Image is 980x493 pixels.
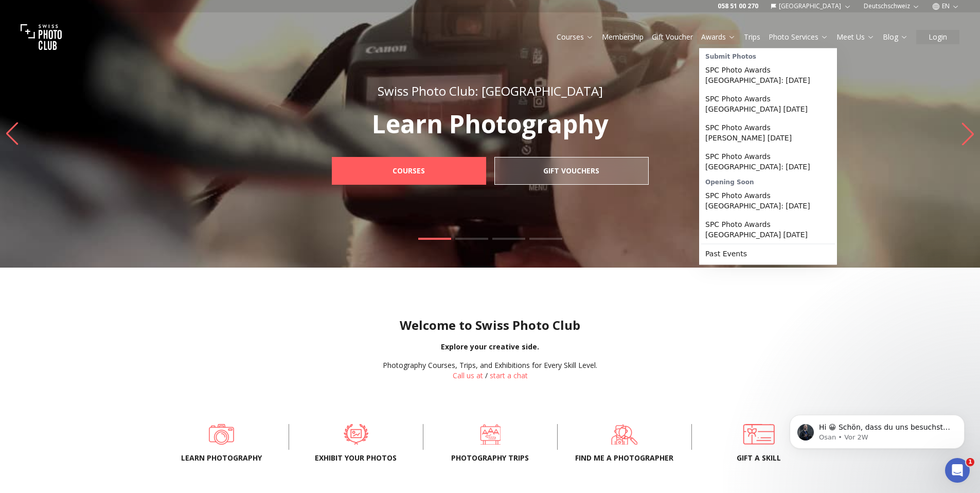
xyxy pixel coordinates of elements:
button: Gift Voucher [648,30,697,44]
a: Courses [332,157,486,185]
a: Exhibit your photos [306,424,406,445]
a: SPC Photo Awards [GEOGRAPHIC_DATA]: [DATE] [701,186,835,215]
span: Gift a skill [708,453,809,463]
div: / [383,360,597,381]
div: Explore your creative side. [8,342,972,352]
b: Gift Vouchers [543,166,599,176]
a: SPC Photo Awards [PERSON_NAME] [DATE] [701,118,835,147]
button: Meet Us [832,30,879,44]
span: Find me a photographer [574,453,675,463]
a: Photo Services [769,32,828,42]
a: Meet Us [836,32,875,42]
b: Courses [393,166,425,176]
a: Learn Photography [171,424,272,445]
h1: Welcome to Swiss Photo Club [8,317,972,333]
a: SPC Photo Awards [GEOGRAPHIC_DATA]: [DATE] [701,61,835,90]
div: Opening Soon [701,176,835,186]
button: start a chat [490,371,528,381]
a: Photography trips [440,424,541,445]
button: Courses [553,30,598,44]
a: Call us at [453,371,483,380]
span: Photography trips [440,453,541,463]
button: Awards [697,30,740,44]
a: Find me a photographer [574,424,675,445]
span: Swiss Photo Club: [GEOGRAPHIC_DATA] [378,82,603,99]
button: Trips [740,30,764,44]
button: Photo Services [764,30,832,44]
div: Photography Courses, Trips, and Exhibitions for Every Skill Level. [383,360,597,371]
a: Courses [557,32,594,42]
a: SPC Photo Awards [GEOGRAPHIC_DATA]: [DATE] [701,147,835,176]
span: Learn Photography [171,453,272,463]
a: Gift Vouchers [494,157,649,185]
a: SPC Photo Awards [GEOGRAPHIC_DATA] [DATE] [701,90,835,118]
a: 058 51 00 270 [718,2,758,10]
a: Gift a skill [708,424,809,445]
a: Blog [883,32,908,42]
iframe: Intercom live chat [945,458,970,483]
button: Membership [598,30,648,44]
img: Swiss photo club [21,16,62,58]
span: Exhibit your photos [306,453,406,463]
a: Past Events [701,244,835,263]
a: SPC Photo Awards [GEOGRAPHIC_DATA] [DATE] [701,215,835,244]
a: Gift Voucher [652,32,693,42]
p: Learn Photography [309,112,671,136]
span: 1 [966,458,974,466]
a: Awards [701,32,736,42]
iframe: Intercom notifications Nachricht [774,393,980,465]
button: Login [916,30,959,44]
a: Membership [602,32,644,42]
button: Blog [879,30,912,44]
div: Submit Photos [701,50,835,61]
a: Trips [744,32,760,42]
